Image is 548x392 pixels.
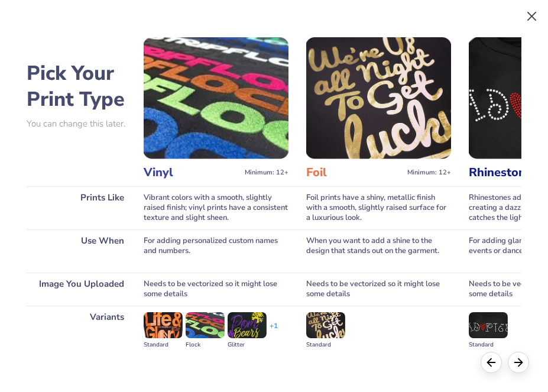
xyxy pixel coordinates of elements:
h3: Foil [306,165,403,180]
img: Vinyl [144,37,288,159]
div: Glitter [228,340,267,350]
div: When you want to add a shine to the design that stands out on the garment. [306,229,451,273]
div: Standard [306,340,345,350]
div: Prints Like [27,186,136,229]
div: Image You Uploaded [27,273,136,306]
div: Foil prints have a shiny, metallic finish with a smooth, slightly raised surface for a luxurious ... [306,186,451,229]
h3: Vinyl [144,165,240,180]
img: Standard [144,312,183,338]
div: Flock [186,340,225,350]
button: Close [521,5,543,28]
img: Foil [306,37,451,159]
img: Standard [306,312,345,338]
span: Minimum: 12+ [407,169,451,177]
div: Needs to be vectorized so it might lose some details [144,273,288,306]
div: Needs to be vectorized so it might lose some details [306,273,451,306]
h2: Pick Your Print Type [27,60,136,112]
div: Standard [144,340,183,350]
div: For adding personalized custom names and numbers. [144,229,288,273]
div: Vibrant colors with a smooth, slightly raised finish; vinyl prints have a consistent texture and ... [144,186,288,229]
div: Standard [469,340,508,350]
img: Glitter [228,312,267,338]
p: You can change this later. [27,119,136,129]
div: Variants [27,306,136,367]
div: + 1 [270,321,278,341]
div: Use When [27,229,136,273]
span: Minimum: 12+ [245,169,288,177]
img: Standard [469,312,508,338]
img: Flock [186,312,225,338]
